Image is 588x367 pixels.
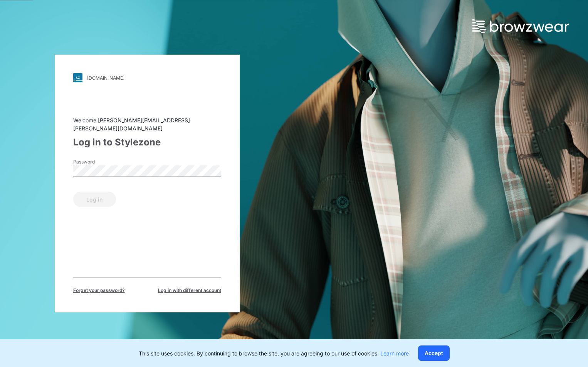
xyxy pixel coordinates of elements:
[380,350,409,357] a: Learn more
[73,135,221,149] div: Log in to Stylezone
[73,73,221,82] a: [DOMAIN_NAME]
[87,75,124,81] div: [DOMAIN_NAME]
[158,287,221,294] span: Log in with different account
[73,116,221,132] div: Welcome [PERSON_NAME][EMAIL_ADDRESS][PERSON_NAME][DOMAIN_NAME]
[472,19,569,33] img: browzwear-logo.73288ffb.svg
[73,73,82,82] img: svg+xml;base64,PHN2ZyB3aWR0aD0iMjgiIGhlaWdodD0iMjgiIHZpZXdCb3g9IjAgMCAyOCAyOCIgZmlsbD0ibm9uZSIgeG...
[418,345,450,361] button: Accept
[73,287,125,294] span: Forget your password?
[73,158,127,165] label: Password
[139,349,409,357] p: This site uses cookies. By continuing to browse the site, you are agreeing to our use of cookies.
